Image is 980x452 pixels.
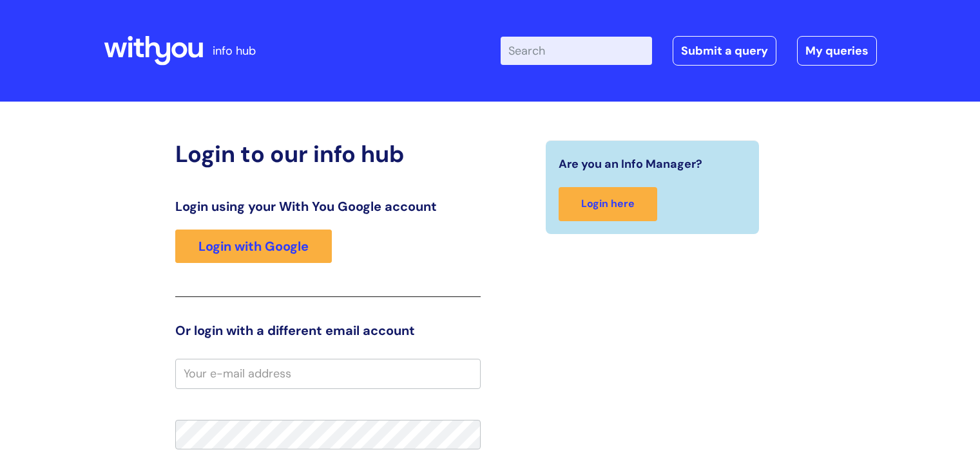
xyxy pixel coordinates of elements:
[175,359,481,388] input: Your e-mail address
[175,199,481,214] h3: Login using your With You Google account
[501,37,652,65] input: Search
[175,140,481,168] h2: Login to our info hub
[213,41,256,61] p: info hub
[559,154,702,174] span: Are you an Info Manager?
[559,187,657,221] a: Login here
[175,323,481,338] h3: Or login with a different email account
[673,36,776,66] a: Submit a query
[797,36,877,66] a: My queries
[175,230,332,263] a: Login with Google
